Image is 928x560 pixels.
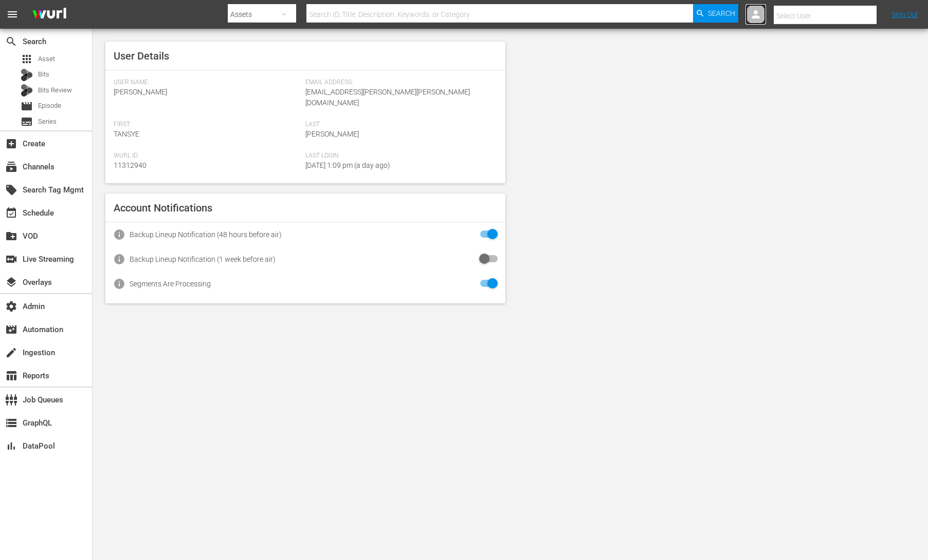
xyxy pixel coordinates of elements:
span: info [113,228,125,241]
div: Bits Review [21,84,33,96]
span: Live Streaming [5,253,17,265]
span: Automation [5,323,17,336]
span: Bits Review [38,85,72,95]
span: Overlays [5,276,17,288]
span: GraphQL [5,417,17,429]
span: [EMAIL_ADDRESS][PERSON_NAME][PERSON_NAME][DOMAIN_NAME] [305,88,470,107]
span: Account Notifications [114,202,212,214]
span: Episode [38,101,61,111]
span: Bits [38,69,49,80]
span: Wurl Id [114,152,300,160]
span: Reports [5,370,17,382]
div: Backup Lineup Notification (1 week before air) [130,255,276,263]
span: Asset [21,53,33,65]
span: Last Login [305,152,492,160]
div: Backup Lineup Notification (48 hours before air) [130,230,282,239]
span: Series [38,117,57,127]
span: Asset [38,54,55,64]
span: User Details [114,50,169,62]
span: First [114,121,300,129]
span: 11312940 [114,161,147,169]
span: DataPool [5,440,17,452]
span: Channels [5,161,17,173]
button: Search [693,4,738,23]
span: Episode [21,100,33,112]
span: Email Address: [305,79,492,87]
span: Job Queues [5,394,17,406]
span: Ingestion [5,346,17,359]
span: User Name: [114,79,300,87]
span: Series [21,115,33,128]
span: Last [305,121,492,129]
span: VOD [5,230,17,242]
span: [DATE] 1:09 pm (a day ago) [305,161,390,169]
span: [PERSON_NAME] [114,88,167,96]
span: info [113,278,125,290]
span: Search [5,35,17,48]
span: Search [708,4,735,23]
img: ans4CAIJ8jUAAAAAAAAAAAAAAAAAAAAAAAAgQb4GAAAAAAAAAAAAAAAAAAAAAAAAJMjXAAAAAAAAAAAAAAAAAAAAAAAAgAT5G... [25,3,74,27]
div: Segments Are Processing [130,280,211,288]
span: Schedule [5,207,17,219]
span: Create [5,138,17,150]
span: Tansye [114,130,139,138]
span: info [113,253,125,265]
a: Sign Out [891,10,918,18]
span: Search Tag Mgmt [5,184,17,196]
span: Admin [5,300,17,313]
div: Bits [21,69,33,81]
span: [PERSON_NAME] [305,130,359,138]
span: menu [6,8,19,21]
